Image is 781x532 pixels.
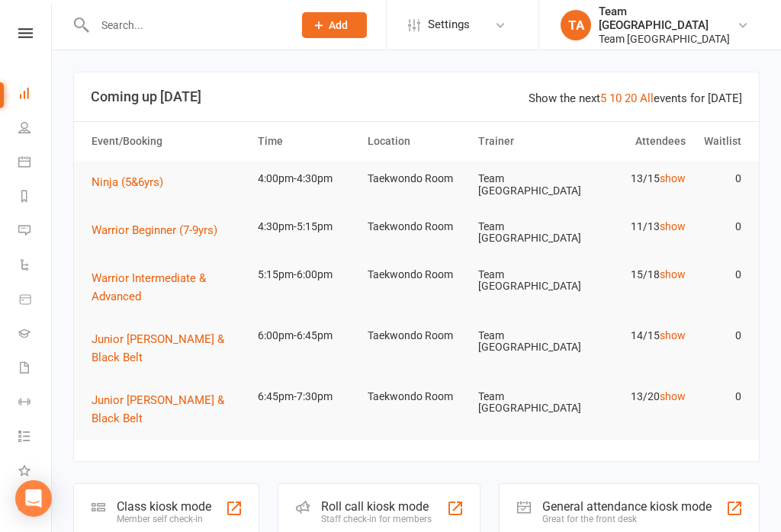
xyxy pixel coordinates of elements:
[361,122,471,161] th: Location
[92,173,174,191] button: Ninja (5&6yrs)
[92,391,244,428] button: Junior [PERSON_NAME] & Black Belt
[18,146,53,181] a: Calendar
[529,89,742,107] div: Show the next events for [DATE]
[321,499,432,514] div: Roll call kiosk mode
[471,122,582,161] th: Trainer
[693,209,747,245] td: 0
[471,379,582,427] td: Team [GEOGRAPHIC_DATA]
[582,318,693,354] td: 14/15
[471,209,582,257] td: Team [GEOGRAPHIC_DATA]
[92,223,217,237] span: Warrior Beginner (7-9yrs)
[92,175,163,189] span: Ninja (5&6yrs)
[609,91,622,105] a: 10
[92,393,224,425] span: Junior [PERSON_NAME] & Black Belt
[561,10,591,40] div: TA
[117,499,211,514] div: Class kiosk mode
[251,257,362,293] td: 5:15pm-6:00pm
[15,480,52,517] div: Open Intercom Messenger
[599,32,737,46] div: Team [GEOGRAPHIC_DATA]
[92,271,206,303] span: Warrior Intermediate & Advanced
[251,161,362,197] td: 4:00pm-4:30pm
[85,122,251,161] th: Event/Booking
[542,514,712,524] div: Great for the front desk
[660,268,686,280] a: show
[660,220,686,232] a: show
[660,329,686,341] a: show
[582,161,693,197] td: 13/15
[693,379,747,415] td: 0
[582,122,693,161] th: Attendees
[251,318,362,354] td: 6:00pm-6:45pm
[693,122,747,161] th: Waitlist
[361,209,471,245] td: Taekwondo Room
[582,257,693,293] td: 15/18
[599,5,737,32] div: Team [GEOGRAPHIC_DATA]
[18,112,53,146] a: People
[18,181,53,215] a: Reports
[18,455,53,489] a: What's New
[693,161,747,197] td: 0
[582,209,693,245] td: 11/13
[582,379,693,415] td: 13/20
[92,332,224,364] span: Junior [PERSON_NAME] & Black Belt
[361,161,471,197] td: Taekwondo Room
[18,78,53,112] a: Dashboard
[660,172,686,184] a: show
[693,257,747,293] td: 0
[302,12,367,38] button: Add
[660,390,686,402] a: show
[693,318,747,354] td: 0
[18,284,53,318] a: Product Sales
[251,209,362,245] td: 4:30pm-5:15pm
[625,91,637,105] a: 20
[92,221,228,239] button: Warrior Beginner (7-9yrs)
[251,379,362,415] td: 6:45pm-7:30pm
[321,514,432,524] div: Staff check-in for members
[471,318,582,366] td: Team [GEOGRAPHIC_DATA]
[117,514,211,524] div: Member self check-in
[361,257,471,293] td: Taekwondo Room
[471,161,582,209] td: Team [GEOGRAPHIC_DATA]
[361,318,471,354] td: Taekwondo Room
[251,122,362,161] th: Time
[428,8,470,42] span: Settings
[361,379,471,415] td: Taekwondo Room
[329,19,348,31] span: Add
[92,269,244,306] button: Warrior Intermediate & Advanced
[92,330,244,367] button: Junior [PERSON_NAME] & Black Belt
[90,14,282,36] input: Search...
[471,257,582,305] td: Team [GEOGRAPHIC_DATA]
[640,91,654,105] a: All
[600,91,606,105] a: 5
[542,499,712,514] div: General attendance kiosk mode
[91,89,742,104] h3: Coming up [DATE]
